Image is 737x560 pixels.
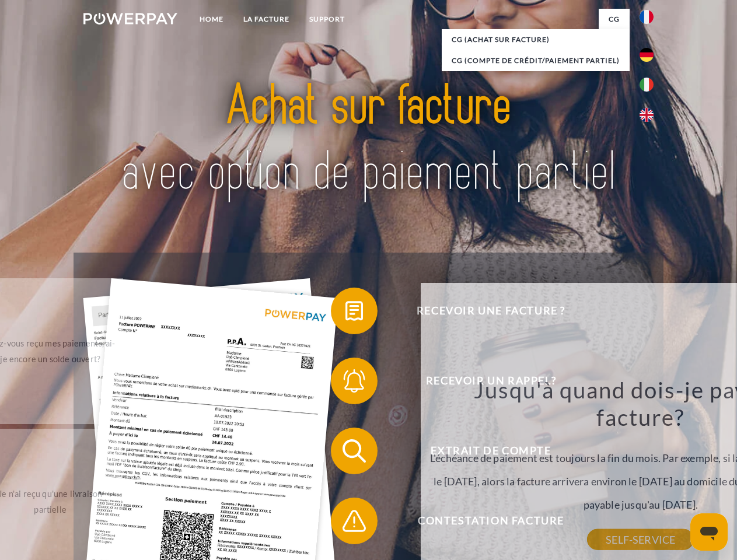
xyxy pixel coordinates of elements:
img: fr [640,10,654,24]
img: logo-powerpay-white.svg [83,13,177,24]
a: SELF-SERVICE [587,529,694,550]
img: de [640,48,654,62]
button: Contestation Facture [331,498,634,544]
img: qb_warning.svg [340,506,369,535]
a: LA FACTURE [233,9,299,30]
a: CG (achat sur facture) [442,29,630,50]
img: it [640,78,654,92]
a: CG [599,9,630,30]
button: Extrait de compte [331,428,634,474]
iframe: Bouton de lancement de la fenêtre de messagerie [690,513,728,551]
a: CG (Compte de crédit/paiement partiel) [442,50,630,71]
a: Support [299,9,355,30]
a: Home [190,9,233,30]
img: qb_search.svg [340,436,369,466]
img: title-powerpay_fr.svg [111,56,626,223]
img: en [640,108,654,122]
